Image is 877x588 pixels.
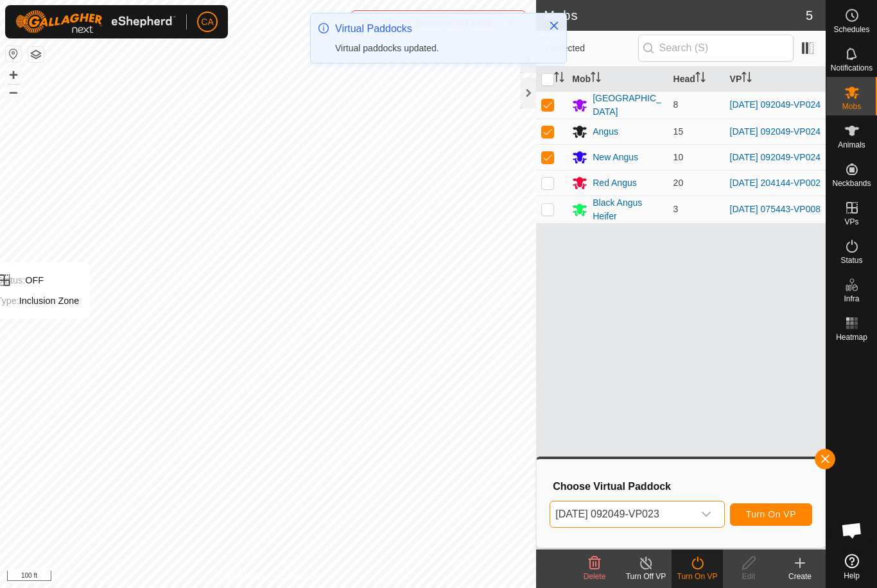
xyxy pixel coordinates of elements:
[584,572,606,581] span: Delete
[840,256,862,264] span: Status
[730,126,821,137] a: [DATE] 092049-VP024
[550,501,693,527] span: 2025-08-22 092049-VP023
[673,99,679,110] span: 8
[15,10,176,33] img: Gallagher Logo
[593,196,663,223] div: Black Angus Heifer
[842,103,861,110] span: Mobs
[832,180,871,187] span: Neckbands
[593,92,663,119] div: [GEOGRAPHIC_DATA]
[6,67,21,83] button: +
[591,74,601,84] p-sorticon: Activate to sort
[742,74,752,84] p-sorticon: Activate to sort
[335,21,535,37] div: Virtual Paddocks
[673,204,679,214] span: 3
[838,141,865,149] span: Animals
[672,571,723,582] div: Turn On VP
[638,35,794,62] input: Search (S)
[281,571,318,583] a: Contact Us
[673,152,684,162] span: 10
[833,26,869,33] span: Schedules
[844,572,860,580] span: Help
[28,47,44,62] button: Map Layers
[593,125,618,139] div: Angus
[746,509,796,519] span: Turn On VP
[844,295,859,303] span: Infra
[730,503,812,526] button: Turn On VP
[6,84,21,99] button: –
[725,67,826,92] th: VP
[6,46,21,62] button: Reset Map
[218,571,266,583] a: Privacy Policy
[806,6,813,25] span: 5
[673,178,684,188] span: 20
[567,67,668,92] th: Mob
[593,151,638,164] div: New Angus
[844,218,858,226] span: VPs
[730,99,821,110] a: [DATE] 092049-VP024
[544,42,638,55] span: 3 selected
[730,204,821,214] a: [DATE] 075443-VP008
[695,74,706,84] p-sorticon: Activate to sort
[831,64,873,72] span: Notifications
[723,571,774,582] div: Edit
[668,67,725,92] th: Head
[620,571,672,582] div: Turn Off VP
[673,126,684,137] span: 15
[593,176,637,190] div: Red Angus
[833,511,871,550] a: Open chat
[693,501,719,527] div: dropdown trigger
[545,17,563,35] button: Close
[836,333,867,341] span: Heatmap
[553,480,812,492] h3: Choose Virtual Paddock
[730,152,821,162] a: [DATE] 092049-VP024
[774,571,826,582] div: Create
[544,8,806,23] h2: Mobs
[201,15,213,29] span: CA
[554,74,564,84] p-sorticon: Activate to sort
[335,42,535,55] div: Virtual paddocks updated.
[826,549,877,585] a: Help
[730,178,821,188] a: [DATE] 204144-VP002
